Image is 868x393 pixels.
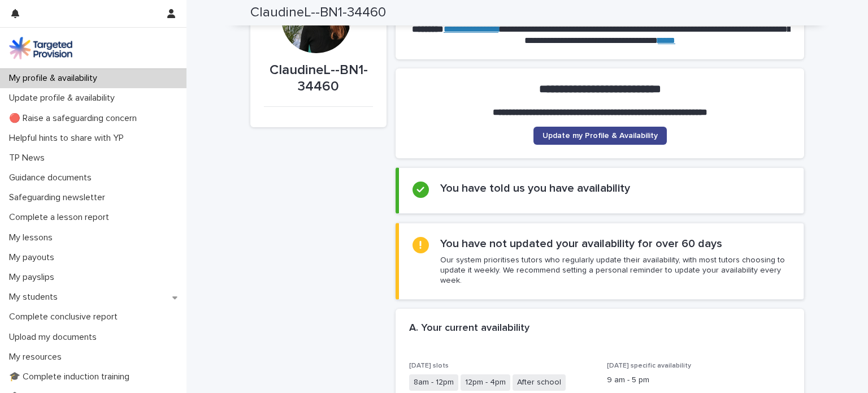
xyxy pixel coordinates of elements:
[5,73,106,84] p: My profile & availability
[5,93,124,103] p: Update profile & availability
[5,172,101,183] p: Guidance documents
[5,292,67,303] p: My students
[9,37,72,59] img: M5nRWzHhSzIhMunXDL62
[409,362,449,369] span: [DATE] slots
[264,62,373,95] p: ClaudineL--BN1-34460
[5,372,138,382] p: 🎓 Complete induction training
[5,113,146,124] p: 🔴 Raise a safeguarding concern
[513,374,566,391] span: After school
[5,312,127,322] p: Complete conclusive report
[5,212,118,223] p: Complete a lesson report
[607,374,791,386] p: 9 am - 5 pm
[5,352,71,362] p: My resources
[5,272,63,283] p: My payslips
[409,374,458,391] span: 8am - 12pm
[5,192,114,203] p: Safeguarding newsletter
[5,332,106,343] p: Upload my documents
[440,237,722,251] h2: You have not updated your availability for over 60 days
[5,232,62,243] p: My lessons
[607,362,691,369] span: [DATE] specific availability
[440,182,630,195] h2: You have told us you have availability
[5,153,54,163] p: TP News
[440,255,790,286] p: Our system prioritises tutors who regularly update their availability, with most tutors choosing ...
[542,132,658,140] span: Update my Profile & Availability
[250,5,386,21] h2: ClaudineL--BN1-34460
[409,322,530,335] h2: A. Your current availability
[533,127,667,145] a: Update my Profile & Availability
[461,374,510,391] span: 12pm - 4pm
[5,252,63,263] p: My payouts
[5,133,133,144] p: Helpful hints to share with YP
